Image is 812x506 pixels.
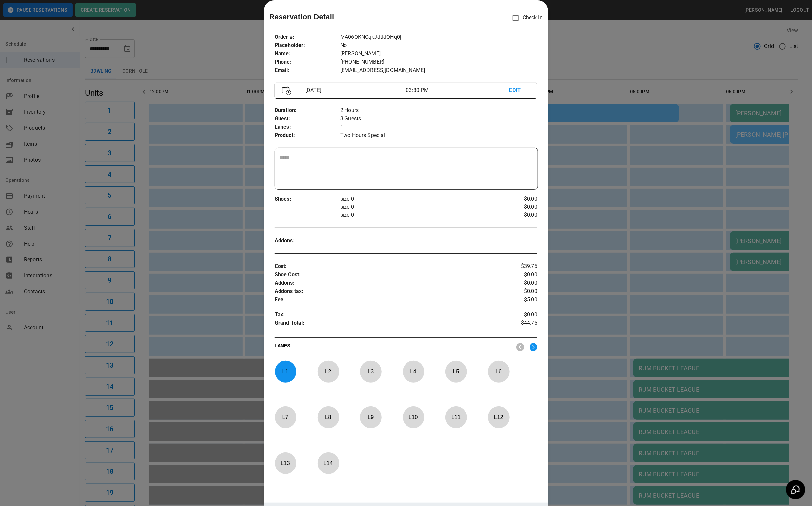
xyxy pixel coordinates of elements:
[340,203,494,211] p: size 0
[340,66,537,75] p: [EMAIL_ADDRESS][DOMAIN_NAME]
[275,107,340,115] p: Duration :
[275,33,340,41] p: Order # :
[275,319,494,329] p: Grand Total :
[275,50,340,58] p: Name :
[303,86,406,94] p: [DATE]
[275,364,296,379] p: L 1
[509,86,530,95] p: EDIT
[317,455,339,471] p: L 14
[494,279,537,287] p: $0.00
[406,86,509,94] p: 03:30 PM
[340,211,494,219] p: size 0
[275,455,296,471] p: L 13
[275,237,340,245] p: Addons :
[445,409,467,425] p: L 11
[275,409,296,425] p: L 7
[282,86,291,95] img: Vector
[275,296,494,304] p: Fee :
[360,409,382,425] p: L 9
[488,364,510,379] p: L 6
[340,41,537,50] p: No
[340,123,537,131] p: 1
[275,311,494,319] p: Tax :
[275,271,494,279] p: Shoe Cost :
[494,262,537,271] p: $39.75
[275,262,494,271] p: Cost :
[340,195,494,203] p: size 0
[494,319,537,329] p: $44.75
[275,287,494,296] p: Addons tax :
[494,271,537,279] p: $0.00
[275,66,340,75] p: Email :
[317,409,339,425] p: L 8
[269,11,334,22] p: Reservation Detail
[509,11,543,25] p: Check In
[403,364,424,379] p: L 4
[275,41,340,50] p: Placeholder :
[530,343,537,351] img: right.svg
[275,123,340,131] p: Lanes :
[275,279,494,287] p: Addons :
[403,409,424,425] p: L 10
[340,131,537,140] p: Two Hours Special
[494,211,537,219] p: $0.00
[488,409,510,425] p: L 12
[340,58,537,66] p: [PHONE_NUMBER]
[340,107,537,115] p: 2 Hours
[494,195,537,203] p: $0.00
[275,195,340,203] p: Shoes :
[275,115,340,123] p: Guest :
[516,343,524,351] img: nav_left.svg
[317,364,339,379] p: L 2
[275,342,511,352] p: LANES
[445,364,467,379] p: L 5
[340,115,537,123] p: 3 Guests
[340,33,537,41] p: MA06OKNCqkJdtIdQHq0j
[340,50,537,58] p: [PERSON_NAME]
[275,58,340,66] p: Phone :
[494,311,537,319] p: $0.00
[494,287,537,296] p: $0.00
[494,296,537,304] p: $5.00
[275,131,340,140] p: Product :
[360,364,382,379] p: L 3
[494,203,537,211] p: $0.00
